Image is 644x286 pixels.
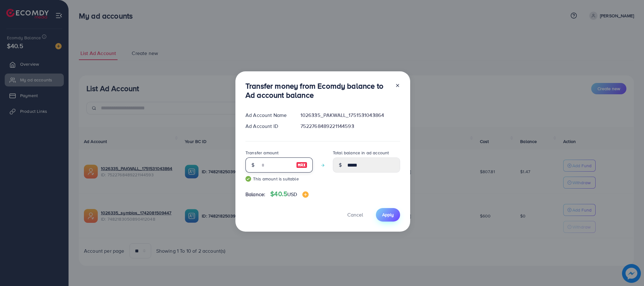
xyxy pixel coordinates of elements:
button: Apply [376,208,400,222]
img: guide [245,176,251,182]
span: Apply [382,212,394,218]
label: Transfer amount [245,150,278,156]
label: Total balance in ad account [333,150,389,156]
button: Cancel [339,208,371,222]
h4: $40.5 [270,190,308,198]
div: Ad Account Name [240,112,295,119]
h3: Transfer money from Ecomdy balance to Ad account balance [245,81,390,100]
span: Balance: [245,191,265,198]
img: image [296,161,307,169]
img: image [302,191,309,198]
div: Ad Account ID [240,123,295,130]
span: Cancel [347,211,363,218]
small: This amount is suitable [245,176,313,182]
span: USD [287,191,297,198]
div: 1026335_PAKWALL_1751531043864 [295,112,405,119]
div: 7522768489221144593 [295,123,405,130]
